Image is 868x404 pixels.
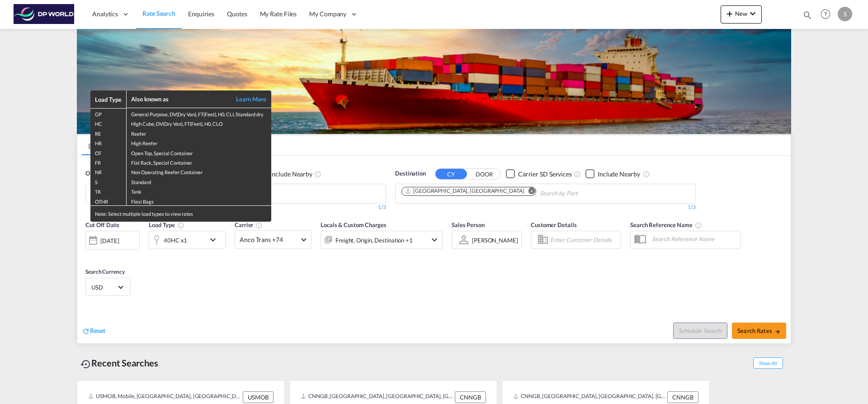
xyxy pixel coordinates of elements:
td: Reefer [127,128,271,138]
td: S [90,176,127,186]
td: TK [90,186,127,195]
td: OT [90,147,127,157]
td: General Purpose, DV(Dry Van), FT(Feet), H0, CLI, Standard dry [127,108,271,118]
td: Tank [127,186,271,195]
td: Standard [127,176,271,186]
td: Flexi Bags [127,196,271,206]
td: FR [90,157,127,166]
th: Load Type [90,90,127,108]
td: Non Operating Reefer Container [127,166,271,176]
td: OTHR [90,196,127,206]
td: HR [90,138,127,147]
a: Learn More [226,95,267,103]
td: High Cube, DV(Dry Van), FT(Feet), H0, CLO [127,118,271,128]
td: RE [90,128,127,138]
td: Flat Rack, Special Container [127,157,271,166]
div: Also known as [131,95,226,103]
td: HC [90,118,127,128]
td: Open Top, Special Container [127,147,271,157]
div: Note: Select multiple load types to view rates [90,206,271,222]
td: NR [90,166,127,176]
td: High Reefer [127,138,271,147]
td: GP [90,108,127,118]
